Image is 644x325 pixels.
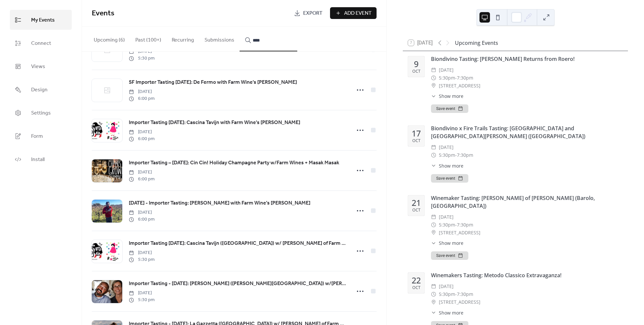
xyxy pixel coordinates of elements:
div: Biondivino Tasting: [PERSON_NAME] Returns from Roero! [431,55,623,63]
a: My Events [10,10,72,30]
span: - [455,221,457,229]
span: Show more [439,93,463,99]
div: 21 [412,199,421,207]
div: ​ [431,143,436,151]
div: ​ [431,74,436,82]
div: ​ [431,213,436,221]
button: Save event [431,174,468,183]
span: Importer Tasting [DATE]: Cascina Tavijn ([GEOGRAPHIC_DATA]) w/ [PERSON_NAME] of Farm Wines [129,240,347,247]
a: Importer Tasting – [DATE]: Cin Cin! Holiday Champagne Party w/Farm Wines + Masak Masak [129,159,339,167]
span: [DATE] [439,143,454,151]
span: [DATE] - Importer Tasting: [PERSON_NAME] with Farm Wine's [PERSON_NAME] [129,199,310,207]
div: 9 [414,60,419,68]
span: 5:30 pm [129,55,155,62]
div: ​ [431,240,436,246]
span: - [455,74,457,82]
span: Importer Tasting - [DATE]: [PERSON_NAME] ([PERSON_NAME][GEOGRAPHIC_DATA]) w/[PERSON_NAME] of Farm... [129,280,347,288]
div: ​ [431,298,436,306]
div: Oct [412,139,420,143]
span: 6:00 pm [129,176,155,183]
span: 5:30pm [439,74,455,82]
span: [DATE] [439,282,454,290]
span: [DATE] [129,249,155,256]
a: SF Importer Tasting [DATE]: De Fermo with Farm Wine's [PERSON_NAME] [129,78,297,87]
span: [DATE] [129,129,155,135]
span: [DATE] [129,209,155,216]
span: Form [31,131,43,141]
span: Add Event [344,9,372,17]
span: 7:30pm [457,290,473,298]
span: Show more [439,309,463,316]
button: Upcoming (6) [88,27,130,51]
span: Importer Tasting – [DATE]: Cin Cin! Holiday Champagne Party w/Farm Wines + Masak Masak [129,159,339,167]
span: Events [92,6,114,21]
span: 5:30pm [439,221,455,229]
button: Save event [431,251,468,260]
div: Oct [412,69,420,74]
span: Design [31,85,48,95]
span: [DATE] [129,88,155,95]
span: My Events [31,15,55,25]
span: [DATE] [129,290,155,297]
a: [DATE] - Importer Tasting: [PERSON_NAME] with Farm Wine's [PERSON_NAME] [129,199,310,208]
button: Add Event [330,7,377,19]
a: Settings [10,103,72,123]
button: Recurring [166,27,199,51]
span: [STREET_ADDRESS] [439,298,480,306]
span: 5:30 pm [129,297,155,303]
div: Winemaker Tasting: [PERSON_NAME] of [PERSON_NAME] (Barolo, [GEOGRAPHIC_DATA]) [431,194,623,210]
button: Past (100+) [130,27,166,51]
span: 6:00 pm [129,135,155,142]
div: ​ [431,229,436,237]
button: ​Show more [431,240,463,246]
button: ​Show more [431,162,463,169]
span: [DATE] [129,48,155,55]
span: 6:00 pm [129,95,155,102]
a: Importer Tasting [DATE]: Cascina Tavijn ([GEOGRAPHIC_DATA]) w/ [PERSON_NAME] of Farm Wines [129,239,347,248]
button: ​Show more [431,93,463,99]
div: ​ [431,309,436,316]
span: 7:30pm [457,74,473,82]
span: [STREET_ADDRESS] [439,229,480,237]
a: Views [10,56,72,76]
span: Export [303,9,322,17]
a: Connect [10,33,72,53]
div: ​ [431,82,436,90]
div: Oct [412,208,420,212]
span: [DATE] [129,169,155,176]
div: ​ [431,151,436,159]
div: ​ [431,93,436,99]
span: Show more [439,240,463,246]
div: Oct [412,286,420,290]
div: ​ [431,221,436,229]
button: Save event [431,104,468,113]
button: Submissions [199,27,240,51]
div: Biondivino x Fire Trails Tasting: [GEOGRAPHIC_DATA] and [GEOGRAPHIC_DATA][PERSON_NAME] ([GEOGRAPH... [431,124,623,140]
a: Export [289,7,327,19]
div: 17 [412,129,421,137]
div: Winemakers Tasting: Metodo Classico Extravaganza! [431,271,623,279]
span: [STREET_ADDRESS] [439,82,480,90]
a: Form [10,126,72,146]
span: 7:30pm [457,221,473,229]
div: 22 [412,276,421,284]
div: Upcoming Events [455,39,498,47]
span: [DATE] [439,213,454,221]
span: [DATE] [439,66,454,74]
span: Importer Tasting [DATE]: Cascina Tavijn with Farm Wine's [PERSON_NAME] [129,119,300,127]
span: - [455,151,457,159]
div: ​ [431,66,436,74]
span: 7:30pm [457,151,473,159]
span: 5:30pm [439,290,455,298]
span: Views [31,62,45,72]
span: Show more [439,162,463,169]
div: ​ [431,282,436,290]
a: Importer Tasting [DATE]: Cascina Tavijn with Farm Wine's [PERSON_NAME] [129,118,300,127]
div: ​ [431,162,436,169]
a: Importer Tasting - [DATE]: [PERSON_NAME] ([PERSON_NAME][GEOGRAPHIC_DATA]) w/[PERSON_NAME] of Farm... [129,280,347,288]
span: Install [31,154,45,165]
span: 6:00 pm [129,216,155,223]
span: 5:30 pm [129,256,155,263]
span: SF Importer Tasting [DATE]: De Fermo with Farm Wine's [PERSON_NAME] [129,79,297,86]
